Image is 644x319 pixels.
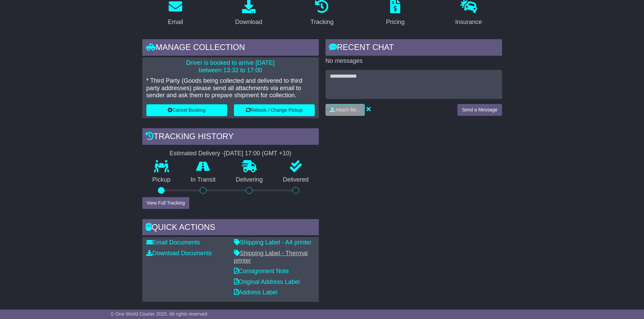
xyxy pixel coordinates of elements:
div: Quick Actions [142,219,319,237]
div: Manage collection [142,39,319,57]
div: [DATE] 17:00 (GMT +10) [224,150,291,157]
p: Delivering [226,176,273,184]
a: Shipping Label - A4 printer [234,239,312,246]
button: Cancel Booking [146,104,227,116]
p: No messages [326,57,502,65]
div: Download [235,18,262,27]
a: Email Documents [146,239,200,246]
p: Delivered [273,176,319,184]
a: Original Address Label [234,278,300,285]
div: Pricing [386,18,405,27]
div: Insurance [455,18,482,27]
a: Address Label [234,289,278,296]
span: © One World Courier 2025. All rights reserved. [111,311,209,317]
button: Send a Message [457,104,502,116]
p: Driver is booked to arrive [DATE] between 13:32 to 17:00 [146,59,315,74]
p: Pickup [142,176,181,184]
a: Download Documents [146,250,212,257]
div: Tracking history [142,128,319,147]
div: Email [168,18,183,27]
button: View Full Tracking [142,197,189,209]
button: Rebook / Change Pickup [234,104,315,116]
div: Estimated Delivery - [142,150,319,157]
a: Consignment Note [234,268,289,274]
p: * Third Party (Goods being collected and delivered to third party addresses) please send all atta... [146,77,315,99]
div: Tracking [310,18,333,27]
a: Shipping Label - Thermal printer [234,250,308,264]
p: In Transit [181,176,226,184]
div: RECENT CHAT [326,39,502,57]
